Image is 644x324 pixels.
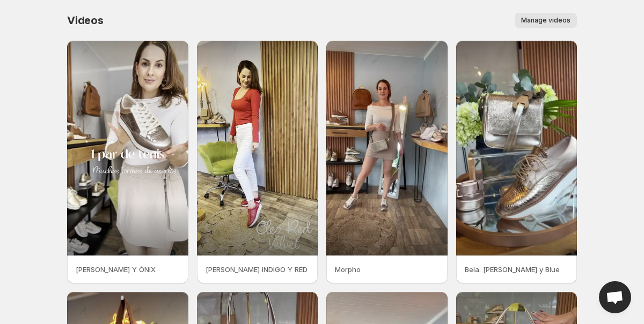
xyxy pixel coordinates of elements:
div: Open chat [599,281,631,313]
p: [PERSON_NAME] Y ÓNIX [76,264,180,275]
p: Morpho [335,264,439,275]
button: Manage videos [515,13,577,28]
span: Videos [67,14,104,27]
p: [PERSON_NAME] INDIGO Y RED [206,264,310,275]
span: Manage videos [521,16,570,25]
p: Bela: [PERSON_NAME] y Blue [465,264,569,275]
